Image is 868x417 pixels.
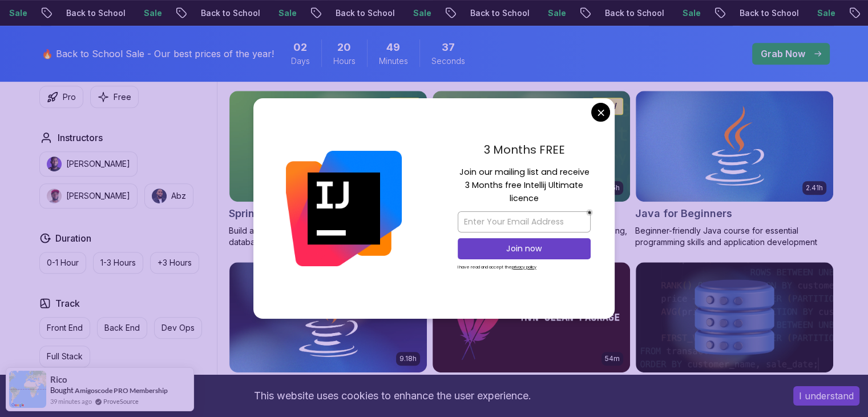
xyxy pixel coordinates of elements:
p: Back to School [459,7,536,19]
h2: Spring Boot for Beginners [229,206,360,222]
button: +3 Hours [150,252,199,274]
p: Grab Now [761,47,805,61]
img: provesource social proof notification image [9,371,46,408]
p: Abz [171,190,186,202]
h2: Java for Beginners [635,206,732,222]
span: Rico [50,375,67,384]
span: Seconds [431,55,465,67]
p: 0-1 Hour [47,257,79,268]
a: Java for Beginners card2.41hJava for BeginnersBeginner-friendly Java course for essential program... [635,90,834,248]
button: Front End [39,317,90,339]
img: instructor img [47,189,62,203]
p: +3 Hours [158,257,192,268]
button: Pro [39,86,83,108]
h2: Track [55,296,80,310]
p: Sale [132,7,169,19]
p: Sale [267,7,304,19]
span: 2 Days [293,39,307,55]
button: Back End [97,317,147,339]
p: Sale [806,7,842,19]
div: This website uses cookies to enhance the user experience. [9,383,776,408]
img: Java for Developers card [229,262,427,373]
p: Full Stack [47,351,83,362]
p: 1-3 Hours [100,257,136,268]
p: Build a CRUD API with Spring Boot and PostgreSQL database using Spring Data JPA and Spring AI [229,225,427,248]
img: Advanced Databases card [636,262,833,373]
img: Java for Beginners card [636,91,833,202]
img: instructor img [152,189,167,203]
span: 39 minutes ago [50,396,92,406]
span: 49 Minutes [386,39,400,55]
p: Back to School [55,7,132,19]
span: Days [291,55,310,67]
span: 20 Hours [337,39,351,55]
p: Back to School [728,7,806,19]
h2: Duration [55,231,91,245]
span: Bought [50,386,74,395]
p: Back to School [324,7,402,19]
a: Spring Data JPA card6.65hNEWSpring Data JPAProMaster database management, advanced querying, and ... [432,90,631,248]
img: Spring Data JPA card [433,91,630,202]
p: 54m [605,354,620,363]
p: Sale [671,7,708,19]
h2: Instructors [58,131,103,145]
p: [PERSON_NAME] [66,158,130,170]
p: Free [114,91,131,103]
a: Amigoscode PRO Membership [75,386,168,395]
p: 🔥 Back to School Sale - Our best prices of the year! [42,47,274,61]
a: ProveSource [103,396,139,406]
img: instructor img [47,157,62,171]
button: 1-3 Hours [93,252,143,274]
p: [PERSON_NAME] [66,190,130,202]
p: Beginner-friendly Java course for essential programming skills and application development [635,225,834,248]
img: Spring Boot for Beginners card [229,91,427,202]
button: Free [90,86,139,108]
p: Back End [104,322,140,334]
button: 0-1 Hour [39,252,86,274]
button: Accept cookies [793,386,859,406]
button: Full Stack [39,346,90,367]
span: Hours [333,55,356,67]
p: Front End [47,322,83,334]
p: Sale [402,7,438,19]
p: Pro [63,91,76,103]
button: instructor img[PERSON_NAME] [39,151,138,177]
span: 37 Seconds [442,39,455,55]
p: Back to School [189,7,267,19]
a: Spring Boot for Beginners card1.67hNEWSpring Boot for BeginnersBuild a CRUD API with Spring Boot ... [229,90,427,248]
p: 2.41h [806,183,823,193]
p: Dev Ops [162,322,195,334]
button: instructor img[PERSON_NAME] [39,183,138,209]
p: Sale [536,7,573,19]
span: Minutes [379,55,408,67]
button: Dev Ops [154,317,202,339]
p: 9.18h [399,354,417,363]
button: instructor imgAbz [144,183,193,209]
p: Back to School [594,7,671,19]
